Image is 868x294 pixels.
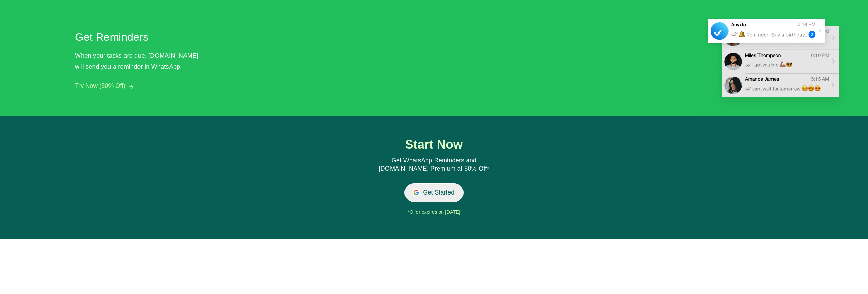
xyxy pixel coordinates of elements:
h2: Get Reminders [75,29,201,45]
h1: Start Now [371,138,497,151]
button: Try Now (50% Off) [75,82,126,90]
img: Get Reminders in WhatsApp [700,2,849,116]
div: When your tasks are due, [DOMAIN_NAME] will send you a reminder in WhatsApp. [75,50,205,72]
button: Get Started [404,183,464,202]
div: Get WhatsApp Reminders and [DOMAIN_NAME] Premium at 50% Off* [371,157,497,173]
img: arrow [129,85,133,89]
div: *Offer expires on [DATE] [335,207,533,217]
